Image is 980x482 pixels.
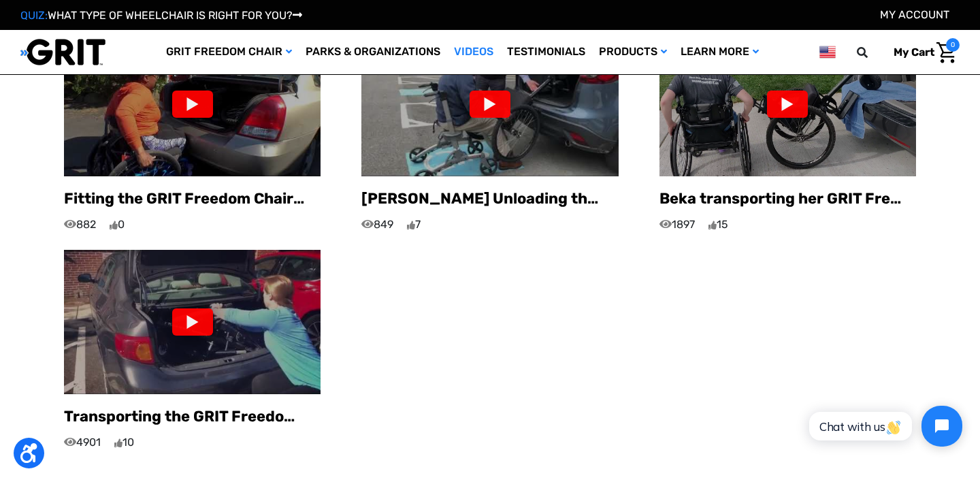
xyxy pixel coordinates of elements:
span: My Cart [894,46,934,59]
a: QUIZ:WHAT TYPE OF WHEELCHAIR IS RIGHT FOR YOU? [20,9,302,22]
img: us.png [819,44,836,61]
img: hqdefault.jpg [64,250,321,394]
span: 4901 [64,434,101,451]
span: 1897 [659,216,695,233]
a: GRIT Freedom Chair [159,30,299,74]
img: maxresdefault.jpg [659,32,916,176]
p: [PERSON_NAME] Unloading the GRIT Freedom Chair from His Car [361,187,618,210]
span: 10 [114,434,134,451]
span: 15 [708,216,728,233]
a: Learn More [674,30,766,74]
a: Videos [447,30,500,74]
a: Products [592,30,674,74]
span: QUIZ: [20,9,48,22]
a: Account [880,8,949,21]
span: 0 [110,216,125,233]
p: Beka transporting her GRIT Freedom Chair in her trunk [659,187,916,210]
img: hqdefault.jpg [64,32,321,176]
iframe: Tidio Chat [794,394,974,458]
input: Search [863,38,883,67]
span: 7 [407,216,421,233]
p: Transporting the GRIT Freedom Chair in a Toyota Corolla [64,405,321,428]
span: 882 [64,216,96,233]
p: Fitting the GRIT Freedom Chair in a car [64,187,321,210]
span: 0 [946,38,960,52]
a: Cart with 0 items [883,38,960,67]
span: 849 [361,216,393,233]
img: GRIT All-Terrain Wheelchair and Mobility Equipment [20,38,105,66]
a: Parks & Organizations [299,30,447,74]
img: hqdefault.jpg [361,32,618,176]
img: Cart [936,42,956,63]
a: Testimonials [500,30,592,74]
